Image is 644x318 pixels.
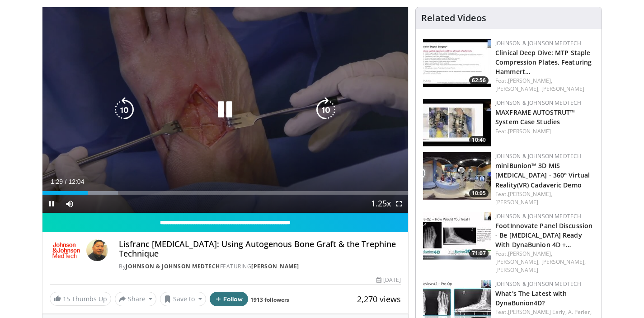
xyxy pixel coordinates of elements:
[61,195,79,213] button: Mute
[50,292,111,306] a: 15 Thumbs Up
[42,195,61,213] button: Pause
[508,308,567,316] a: [PERSON_NAME] Early,
[423,39,491,87] a: 62:56
[119,262,401,271] div: By FEATURING
[495,108,575,126] a: MAXFRAME AUTOSTRUT™ System Case Studies
[68,178,84,185] span: 12:04
[390,195,408,213] button: Fullscreen
[210,292,249,306] button: Follow
[65,178,67,185] span: /
[115,292,157,306] button: Share
[51,178,63,185] span: 1:29
[86,239,108,261] img: Avatar
[495,190,594,206] div: Feat.
[423,99,491,146] img: dc8cd099-509a-4832-863d-b8e061f6248b.150x105_q85_crop-smart_upscale.jpg
[541,85,584,93] a: [PERSON_NAME]
[495,250,594,274] div: Feat.
[541,258,586,266] a: [PERSON_NAME],
[495,39,581,47] a: Johnson & Johnson MedTech
[508,190,552,198] a: [PERSON_NAME],
[42,7,409,213] video-js: Video Player
[495,99,581,107] a: Johnson & Johnson MedTech
[372,195,390,213] button: Playback Rate
[495,48,592,76] a: Clinical Deep Dive: MTP Staple Compression Plates, Featuring Hammert…
[423,212,491,260] img: 3c409185-a7a1-460e-ae30-0289bded164f.150x105_q85_crop-smart_upscale.jpg
[495,280,581,288] a: Johnson & Johnson MedTech
[495,77,594,93] div: Feat.
[160,292,206,306] button: Save to
[469,249,489,257] span: 71:07
[495,152,581,160] a: Johnson & Johnson MedTech
[508,127,551,135] a: [PERSON_NAME]
[469,189,489,197] span: 10:05
[63,295,70,303] span: 15
[495,266,538,274] a: [PERSON_NAME]
[495,212,581,220] a: Johnson & Johnson MedTech
[119,239,401,259] h4: Lisfranc [MEDICAL_DATA]: Using Autogenous Bone Graft & the Trephine Technique
[423,152,491,200] a: 10:05
[50,239,83,261] img: Johnson & Johnson MedTech
[42,191,409,195] div: Progress Bar
[495,258,540,266] a: [PERSON_NAME],
[495,161,590,189] a: miniBunion™ 3D MIS [MEDICAL_DATA] - 360° Virtual Reality(VR) Cadaveric Demo
[495,221,592,249] a: FootInnovate Panel Discussion - Be [MEDICAL_DATA] Ready With DynaBunion 4D +…
[495,127,594,136] div: Feat.
[251,262,299,270] a: [PERSON_NAME]
[423,99,491,146] a: 10:40
[423,39,491,87] img: 64bb184f-7417-4091-bbfa-a7534f701469.150x105_q85_crop-smart_upscale.jpg
[495,289,567,307] a: What's The Latest with DynaBunion4D?
[126,262,220,270] a: Johnson & Johnson MedTech
[495,85,540,93] a: [PERSON_NAME],
[469,136,489,144] span: 10:40
[357,294,401,304] span: 2,270 views
[423,152,491,200] img: c1871fbd-349f-457a-8a2a-d1a0777736b8.150x105_q85_crop-smart_upscale.jpg
[568,308,592,316] a: A. Perler,
[508,250,552,257] a: [PERSON_NAME],
[423,212,491,260] a: 71:07
[508,77,552,84] a: [PERSON_NAME],
[469,76,489,84] span: 62:56
[250,296,289,304] a: 1913 followers
[376,276,401,284] div: [DATE]
[421,13,486,23] h4: Related Videos
[495,198,538,206] a: [PERSON_NAME]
